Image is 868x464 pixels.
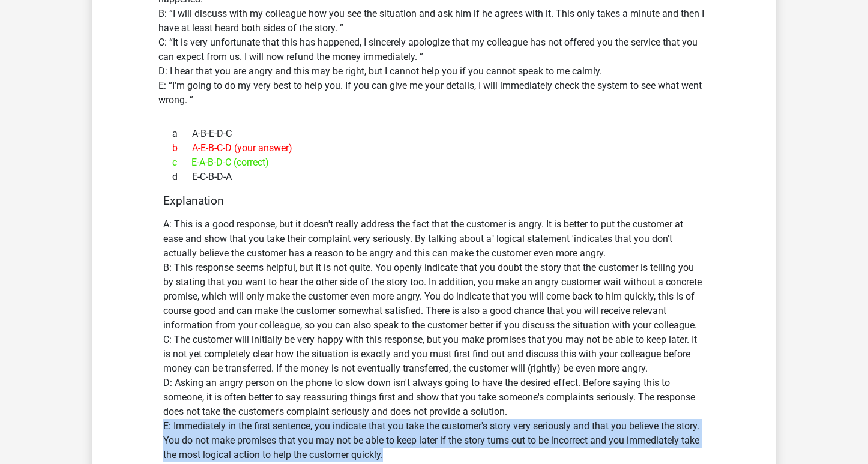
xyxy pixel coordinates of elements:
span: a [172,127,192,141]
div: E-C-B-D-A [163,170,705,184]
h4: Explanation [163,194,705,208]
span: d [172,170,192,184]
span: c [172,155,191,170]
div: A-E-B-C-D (your answer) [163,141,705,155]
p: A: This is a good response, but it doesn't really address the fact that the customer is angry. It... [163,217,705,462]
div: A-B-E-D-C [163,127,705,141]
span: b [172,141,192,155]
div: E-A-B-D-C (correct) [163,155,705,170]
